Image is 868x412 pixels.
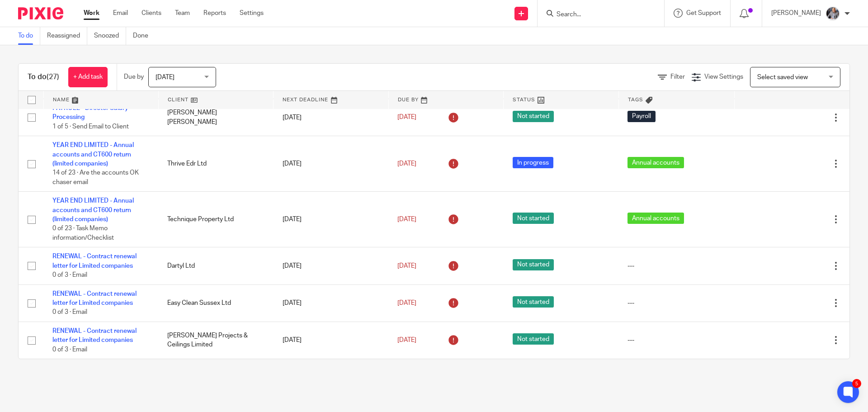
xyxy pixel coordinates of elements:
td: [DATE] [274,99,388,136]
a: RENEWAL - Contract renewal letter for Limited companies [52,291,137,306]
span: Annual accounts [627,157,684,168]
span: 14 of 23 · Are the accounts OK chaser email [52,170,139,186]
p: [PERSON_NAME] [771,9,821,18]
a: + Add task [68,67,108,87]
input: Search [556,11,637,19]
a: Done [133,27,155,45]
span: 0 of 3 · Email [52,346,87,353]
span: Annual accounts [627,213,684,224]
span: 0 of 23 · Task Memo information/Checklist [52,226,114,242]
td: [PERSON_NAME] [PERSON_NAME] [158,99,273,136]
span: [DATE] [397,161,416,167]
a: Snoozed [94,27,126,45]
a: YEAR END LIMITED - Annual accounts and CT600 return (limited companies) [52,142,134,167]
span: [DATE] [397,337,416,343]
img: -%20%20-%20studio@ingrained.co.uk%20for%20%20-20220223%20at%20101413%20-%201W1A2026.jpg [826,6,840,21]
span: Select saved view [757,74,808,81]
span: Tags [628,97,643,102]
td: [PERSON_NAME] Projects & Ceilings Limited [158,322,273,359]
td: [DATE] [274,322,388,359]
span: View Settings [704,74,743,80]
td: [DATE] [274,192,388,247]
span: [DATE] [397,114,416,121]
span: Not started [513,259,554,270]
h1: To do [28,72,59,82]
span: Payroll [627,111,656,122]
span: Get Support [686,10,721,16]
td: Technique Property Ltd [158,192,273,247]
span: 1 of 5 · Send Email to Client [52,123,129,130]
a: Work [84,9,99,18]
a: Email [113,9,128,18]
span: (27) [47,73,59,81]
div: --- [627,298,725,308]
td: Easy Clean Sussex Ltd [158,284,273,322]
td: [DATE] [274,284,388,322]
div: --- [627,261,725,270]
a: Settings [240,9,264,18]
td: [DATE] [274,247,388,284]
img: Pixie [18,7,63,19]
span: [DATE] [397,216,416,223]
a: RENEWAL - Contract renewal letter for Limited companies [52,253,137,269]
span: Not started [513,111,554,122]
a: RENEWAL - Contract renewal letter for Limited companies [52,328,137,343]
span: 0 of 3 · Email [52,309,87,316]
a: To do [18,27,40,45]
p: Due by [124,72,144,81]
a: Clients [142,9,161,18]
span: Not started [513,333,554,345]
span: Filter [670,74,685,80]
a: Team [175,9,190,18]
span: Not started [513,213,554,224]
span: In progress [513,157,553,168]
div: --- [627,336,725,345]
div: 5 [852,379,861,388]
span: 0 of 3 · Email [52,272,87,278]
td: Dartyl Ltd [158,247,273,284]
span: [DATE] [156,74,175,81]
span: Not started [513,296,554,308]
a: Reassigned [47,27,87,45]
a: YEAR END LIMITED - Annual accounts and CT600 return (limited companies) [52,198,134,223]
span: [DATE] [397,263,416,269]
td: [DATE] [274,136,388,192]
span: [DATE] [397,300,416,306]
td: Thrive Edr Ltd [158,136,273,192]
a: Reports [203,9,226,18]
